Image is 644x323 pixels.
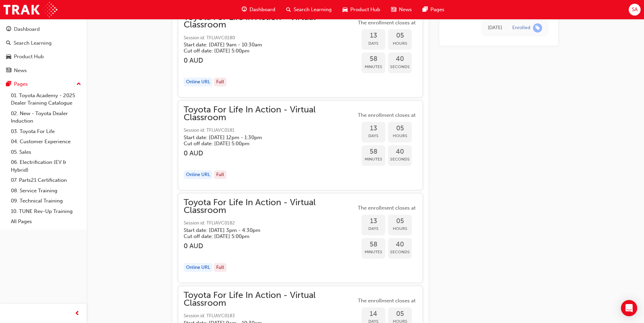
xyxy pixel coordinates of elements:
div: Tue Jul 29 2025 13:03:05 GMT+1000 (Australian Eastern Standard Time) [488,24,502,32]
a: pages-iconPages [417,3,450,17]
span: Dashboard [250,6,275,14]
a: 07. Parts21 Certification [8,175,84,186]
div: Full [214,78,226,87]
span: Session id: TFLIAVC0183 [184,312,356,320]
span: 13 [362,125,385,132]
a: 04. Customer Experience [8,136,84,147]
span: Toyota For Life In Action - Virtual Classroom [184,106,356,121]
h5: Start date: [DATE] 9am - 10:30am [184,42,345,48]
a: 09. Technical Training [8,196,84,206]
span: 40 [388,241,412,249]
span: search-icon [286,5,291,14]
span: Product Hub [350,6,380,14]
span: SA [632,6,638,14]
span: 58 [362,55,385,63]
span: learningRecordVerb_ENROLL-icon [533,23,542,33]
h3: 0 AUD [184,149,356,157]
span: up-icon [76,80,81,89]
div: Enrolled [512,25,530,31]
div: Open Intercom Messenger [621,300,637,316]
span: 14 [362,310,385,318]
span: pages-icon [6,81,11,87]
button: Toyota For Life In Action - Virtual ClassroomSession id: TFLIAVC0182Start date: [DATE] 3pm - 4:30... [184,199,417,277]
button: Pages [3,78,84,90]
a: guage-iconDashboard [236,3,281,17]
h5: Cut off date: [DATE] 5:00pm [184,233,345,239]
span: The enrollment closes at [356,204,417,212]
a: Search Learning [3,37,84,49]
a: 08. Service Training [8,186,84,196]
a: News [3,64,84,77]
span: pages-icon [423,5,428,14]
a: 06. Electrification (EV & Hybrid) [8,157,84,175]
span: 13 [362,217,385,225]
button: DashboardSearch LearningProduct HubNews [3,22,84,78]
span: Seconds [388,63,412,71]
span: Seconds [388,155,412,163]
h5: Start date: [DATE] 3pm - 4:30pm [184,227,345,233]
span: News [399,6,412,14]
span: Hours [388,225,412,233]
span: Toyota For Life In Action - Virtual Classroom [184,199,356,214]
a: 01. Toyota Academy - 2025 Dealer Training Catalogue [8,90,84,108]
span: The enrollment closes at [356,111,417,119]
h5: Cut off date: [DATE] 5:00pm [184,141,345,147]
span: Search Learning [294,6,332,14]
span: Session id: TFLIAVC0181 [184,127,356,134]
a: Product Hub [3,50,84,63]
div: Online URL [184,263,213,272]
a: 02. New - Toyota Dealer Induction [8,108,84,126]
span: Days [362,132,385,140]
div: Online URL [184,78,213,87]
span: news-icon [391,5,396,14]
button: Toyota For Life In Action - Virtual ClassroomSession id: TFLIAVC0180Start date: [DATE] 9am - 10:3... [184,14,417,92]
div: Product Hub [14,53,44,61]
a: 10. TUNE Rev-Up Training [8,206,84,217]
div: Full [214,263,226,272]
span: Days [362,40,385,47]
h5: Cut off date: [DATE] 5:00pm [184,48,345,54]
div: Pages [14,80,28,88]
span: 13 [362,32,385,40]
div: News [14,67,27,74]
span: The enrollment closes at [356,297,417,305]
span: Days [362,225,385,233]
span: 58 [362,148,385,156]
span: Session id: TFLIAVC0182 [184,219,356,227]
a: 05. Sales [8,147,84,157]
div: Full [214,170,226,179]
span: Seconds [388,248,412,256]
a: car-iconProduct Hub [337,3,386,17]
h3: 0 AUD [184,242,356,250]
div: Online URL [184,170,213,179]
span: Toyota For Life In Action - Virtual Classroom [184,14,356,29]
a: Dashboard [3,23,84,36]
img: Trak [3,2,57,17]
a: news-iconNews [386,3,417,17]
span: Minutes [362,155,385,163]
span: guage-icon [242,5,247,14]
span: Toyota For Life In Action - Virtual Classroom [184,292,356,307]
span: 05 [388,310,412,318]
span: prev-icon [75,309,80,318]
span: Hours [388,40,412,47]
span: car-icon [6,54,11,60]
a: 03. Toyota For Life [8,126,84,137]
span: 40 [388,148,412,156]
span: Session id: TFLIAVC0180 [184,34,356,42]
a: search-iconSearch Learning [281,3,337,17]
h3: 0 AUD [184,57,356,64]
span: search-icon [6,40,11,46]
h5: Start date: [DATE] 12pm - 1:30pm [184,134,345,141]
span: The enrollment closes at [356,19,417,27]
span: 05 [388,217,412,225]
span: 58 [362,241,385,249]
a: All Pages [8,216,84,227]
span: 05 [388,32,412,40]
span: Hours [388,132,412,140]
span: news-icon [6,68,11,74]
span: Pages [430,6,444,14]
span: guage-icon [6,26,11,33]
span: 05 [388,125,412,132]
